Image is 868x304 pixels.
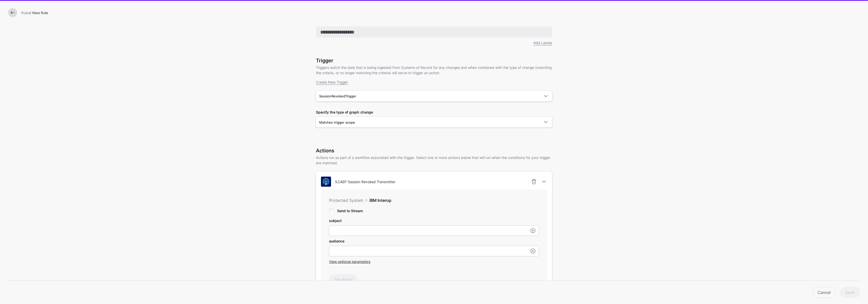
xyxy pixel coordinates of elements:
h3: Actions [316,148,552,154]
h3: Trigger [316,58,552,64]
label: audience [329,238,344,244]
span: IBM Interop [369,198,391,203]
div: / New Rule [19,10,862,15]
a: Cancel [812,287,836,298]
span: Send to Stream [337,209,363,213]
a: Add Labels [533,41,552,45]
label: Specify the type of graph change [316,109,373,115]
span: SessionRevokedTrigger [319,94,356,98]
span: Protected System [329,198,363,203]
label: subject [329,218,342,223]
strong: 1. [335,180,338,184]
img: svg+xml;base64,PHN2ZyB3aWR0aD0iNjQiIGhlaWdodD0iNjQiIHZpZXdCb3g9IjAgMCA2NCA2NCIgZmlsbD0ibm9uZSIgeG... [321,177,331,187]
span: Matches trigger scope [319,120,355,124]
a: Create New Trigger [316,80,348,84]
p: Actions run as part of a workflow associated with the trigger. Select one or more actions below t... [316,155,552,165]
a: Rules [21,11,30,15]
p: Triggers watch the data that is being ingested from Systems of Record for any changes and when co... [316,65,552,75]
div: CAEP Session Revoked Transmitter [333,179,397,184]
span: View optional parameters [329,259,370,264]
